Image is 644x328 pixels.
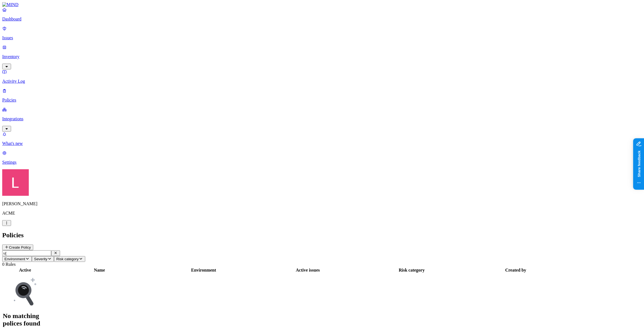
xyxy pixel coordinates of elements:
[2,132,642,146] a: What's new
[2,150,642,165] a: Settings
[14,278,36,306] img: NoSearchResult
[2,79,642,84] p: Activity Log
[56,257,79,261] span: Risk category
[257,268,359,273] div: Active issues
[2,45,642,69] a: Inventory
[2,2,642,7] a: MIND
[2,231,642,239] h2: Policies
[48,268,151,273] div: Name
[3,268,47,273] div: Active
[2,107,642,131] a: Integrations
[2,35,642,40] p: Issues
[3,312,47,327] h1: No matching polices found
[464,268,567,273] div: Created by
[2,160,642,165] p: Settings
[360,268,463,273] div: Risk category
[2,141,642,146] p: What's new
[2,169,29,196] img: Landen Brown
[2,262,15,267] span: 0 Rules
[2,98,642,103] p: Policies
[2,7,642,22] a: Dashboard
[2,2,19,7] img: MIND
[2,54,642,59] p: Inventory
[2,26,642,40] a: Issues
[4,257,25,261] span: Environment
[152,268,255,273] div: Environment
[2,17,642,22] p: Dashboard
[2,201,642,206] p: [PERSON_NAME]
[2,69,642,84] a: Activity Log
[2,88,642,103] a: Policies
[34,257,47,261] span: Severity
[2,244,33,250] button: Create Policy
[2,250,51,256] input: Search
[2,211,642,216] p: ACME
[2,116,642,121] p: Integrations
